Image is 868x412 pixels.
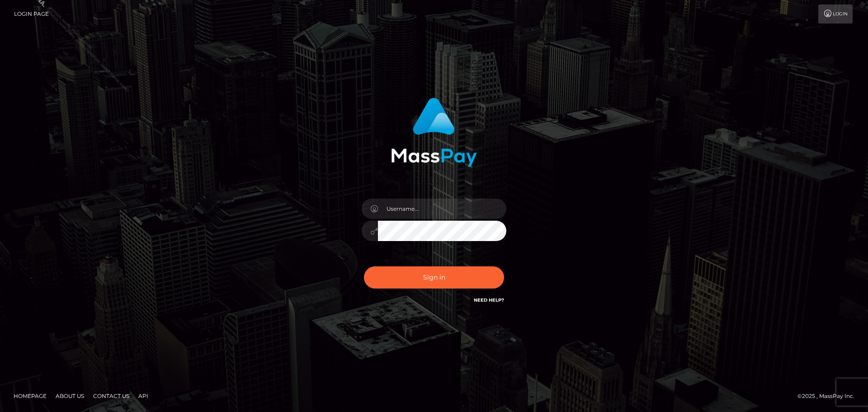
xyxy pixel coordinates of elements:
[14,5,49,24] a: Login Page
[52,389,88,403] a: About Us
[391,98,477,167] img: MassPay Login
[364,266,504,289] button: Sign in
[474,297,504,303] a: Need Help?
[818,5,853,24] a: Login
[90,389,133,403] a: Contact Us
[10,389,50,403] a: Homepage
[797,391,861,401] div: © 2025 , MassPay Inc.
[378,199,506,219] input: Username...
[135,389,152,403] a: API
